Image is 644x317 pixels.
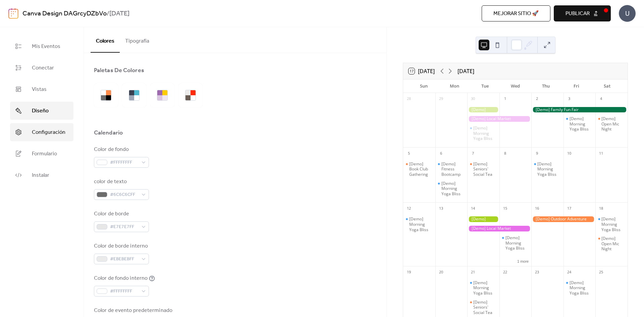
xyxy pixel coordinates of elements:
[437,268,445,276] div: 20
[8,8,18,19] img: logo
[110,287,138,296] span: #FFFFFFFF
[597,268,605,276] div: 25
[405,150,413,157] div: 5
[437,205,445,212] div: 13
[94,178,148,186] div: color de texto
[10,37,73,55] a: Mis Eventos
[563,116,596,132] div: [Demo] Morning Yoga Bliss
[493,10,539,18] span: Mejorar sitio 🚀
[94,274,148,282] div: Color de fondo interno
[533,150,541,157] div: 9
[467,161,499,177] div: [Demo] Seniors' Social Tea
[32,86,47,94] span: Vistas
[94,129,123,137] div: Calendario
[441,161,465,177] div: [Demo] Fitness Bootcamp
[467,226,531,231] div: [Demo] Local Market
[473,280,497,296] div: [Demo] Morning Yoga Bliss
[10,102,73,120] a: Diseño
[505,235,529,251] div: [Demo] Morning Yoga Bliss
[537,161,561,177] div: [Demo] Morning Yoga Bliss
[595,116,628,132] div: [Demo] Open Mic Night
[501,205,509,212] div: 15
[405,268,413,276] div: 19
[566,95,573,103] div: 3
[409,216,433,232] div: [Demo] Morning Yoga Bliss
[469,95,477,103] div: 30
[439,80,470,93] div: Mon
[595,236,628,252] div: [Demo] Open Mic Night
[533,95,541,103] div: 2
[409,161,433,177] div: [Demo] Book Club Gathering
[531,216,595,222] div: [Demo] Outdoor Adventure Day
[533,268,541,276] div: 23
[435,161,468,177] div: [Demo] Fitness Bootcamp
[441,181,465,197] div: [Demo] Morning Yoga Bliss
[470,80,500,93] div: Tue
[110,159,138,167] span: #FFFFFFFF
[467,216,499,222] div: [Demo] Gardening Workshop
[110,223,138,231] span: #E7E7E7FF
[32,171,49,179] span: Instalar
[592,80,622,93] div: Sat
[566,150,573,157] div: 10
[435,181,468,197] div: [Demo] Morning Yoga Bliss
[110,255,138,263] span: #EBEBEBFF
[501,268,509,276] div: 22
[570,280,593,296] div: [Demo] Morning Yoga Bliss
[566,10,590,18] span: Publicar
[566,205,573,212] div: 17
[22,7,107,20] a: Canva Design DAGrcyDZbVo
[554,5,611,21] button: Publicar
[563,280,596,296] div: [Demo] Morning Yoga Bliss
[409,80,439,93] div: Sun
[437,95,445,103] div: 29
[107,7,109,20] b: /
[469,205,477,212] div: 14
[10,166,73,184] a: Instalar
[501,95,509,103] div: 1
[405,95,413,103] div: 28
[467,116,531,122] div: [Demo] Local Market
[120,27,155,52] button: Tipografía
[10,123,73,141] a: Configuración
[619,5,636,22] div: U
[94,66,144,74] div: Paletas De Colores
[32,150,57,158] span: Formulario
[500,80,531,93] div: Wed
[531,107,628,113] div: [Demo] Family Fun Fair
[32,43,60,51] span: Mis Eventos
[94,242,148,250] div: Color de borde interno
[467,300,499,315] div: [Demo] Seniors' Social Tea
[473,300,497,315] div: [Demo] Seniors' Social Tea
[467,107,499,113] div: [Demo] Gardening Workshop
[10,59,73,77] a: Conectar
[473,161,497,177] div: [Demo] Seniors' Social Tea
[531,161,563,177] div: [Demo] Morning Yoga Bliss
[469,268,477,276] div: 21
[531,80,561,93] div: Thu
[570,116,593,132] div: [Demo] Morning Yoga Bliss
[10,80,73,98] a: Vistas
[10,145,73,163] a: Formulario
[94,307,172,315] div: Color de evento predeterminado
[601,236,625,252] div: [Demo] Open Mic Night
[597,95,605,103] div: 4
[533,205,541,212] div: 16
[499,235,532,251] div: [Demo] Morning Yoga Bliss
[110,191,138,199] span: #6C6C6CFF
[473,125,497,141] div: [Demo] Morning Yoga Bliss
[437,150,445,157] div: 6
[406,66,437,76] button: 17[DATE]
[405,205,413,212] div: 12
[467,280,499,296] div: [Demo] Morning Yoga Bliss
[482,5,550,21] button: Mejorar sitio 🚀
[597,205,605,212] div: 18
[109,7,129,20] b: [DATE]
[469,150,477,157] div: 7
[94,146,148,154] div: Color de fondo
[515,258,531,264] button: 1 more
[403,161,435,177] div: [Demo] Book Club Gathering
[32,64,54,72] span: Conectar
[91,27,120,53] button: Colores
[458,67,474,75] div: [DATE]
